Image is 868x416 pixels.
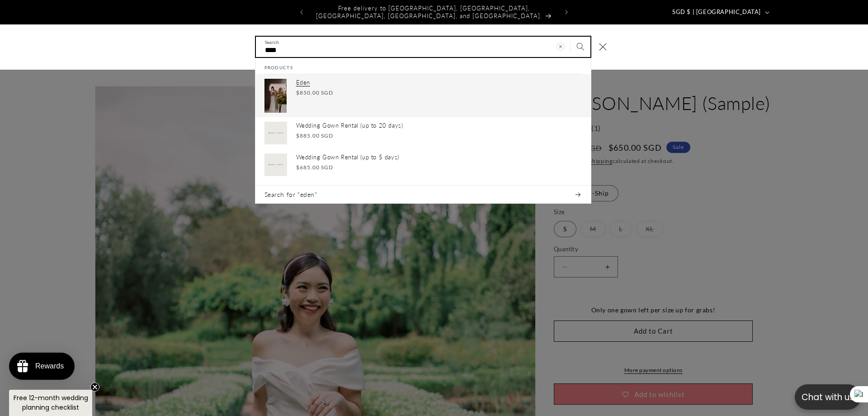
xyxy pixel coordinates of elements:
button: Search [571,37,590,57]
span: Free 12-month wedding planning checklist [14,393,88,412]
h2: Products [264,58,582,74]
div: Rewards [35,362,64,370]
span: $850.00 SGD [296,89,333,97]
button: Clear search term [551,37,571,57]
a: Wedding Gown Rental (up to 5 days) $685.00 SGD [255,149,591,181]
p: Wedding Gown Rental (up to 5 days) [296,153,582,161]
span: Free delivery to [GEOGRAPHIC_DATA], [GEOGRAPHIC_DATA], [GEOGRAPHIC_DATA], [GEOGRAPHIC_DATA], and ... [316,5,542,19]
button: Next announcement [557,4,576,21]
button: Close [593,37,613,57]
p: Wedding Gown Rental (up to 20 days) [296,122,582,129]
button: SGD $ | [GEOGRAPHIC_DATA] [667,4,773,21]
span: SGD $ | [GEOGRAPHIC_DATA] [672,8,761,17]
button: Write a review [618,16,678,32]
img: Singapore Wedding Gown Rental | Bone and Grey Bridal [264,153,287,176]
span: $685.00 SGD [296,163,333,172]
div: [PERSON_NAME] [7,53,66,63]
p: Eden [296,79,582,86]
div: I wanted a gown with a slit like the [PERSON_NAME] and didn't mind the off shoulder look so went ... [7,79,125,133]
span: $885.00 SGD [296,132,333,140]
div: [DATE] [107,53,125,63]
img: Singapore Wedding Gown Rental (up to 10 days) | Bone and Grey Bridal [264,122,287,144]
span: Search for “eden” [264,190,317,199]
div: Free 12-month wedding planning checklistClose teaser [9,390,92,416]
p: Chat with us [795,391,861,404]
button: Open chatbox [795,384,861,410]
button: Previous announcement [292,4,311,21]
img: Eden Strapless Asymmetric Neckline Spaghetti Straps Fit & Flare Wedding Dress | Bone and Grey Bri... [264,79,287,113]
a: Eden $850.00 SGD [255,74,591,117]
button: Close teaser [90,383,99,392]
a: Wedding Gown Rental (up to 20 days) $885.00 SGD [255,117,591,149]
